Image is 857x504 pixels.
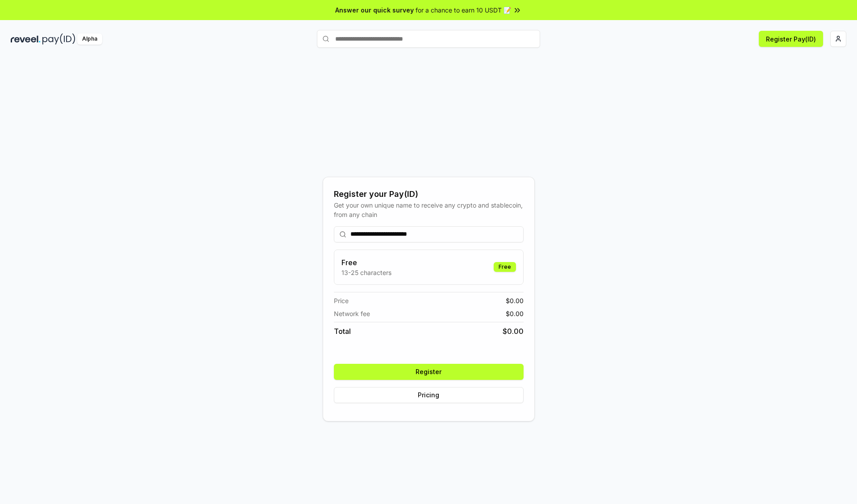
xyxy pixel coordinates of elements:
[77,33,102,45] div: Alpha
[334,296,349,305] span: Price
[341,257,391,268] h3: Free
[759,31,823,47] button: Register Pay(ID)
[42,33,75,45] img: pay_id
[334,200,524,219] div: Get your own unique name to receive any crypto and stablecoin, from any chain
[334,309,370,318] span: Network fee
[11,33,41,45] img: reveel_dark
[334,188,524,200] div: Register your Pay(ID)
[334,364,524,380] button: Register
[341,268,391,277] p: 13-25 characters
[506,296,524,305] span: $ 0.00
[506,309,524,318] span: $ 0.00
[494,262,516,272] div: Free
[416,5,511,15] span: for a chance to earn 10 USDT 📝
[335,5,414,15] span: Answer our quick survey
[503,326,524,337] span: $ 0.00
[334,387,524,403] button: Pricing
[334,326,351,337] span: Total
